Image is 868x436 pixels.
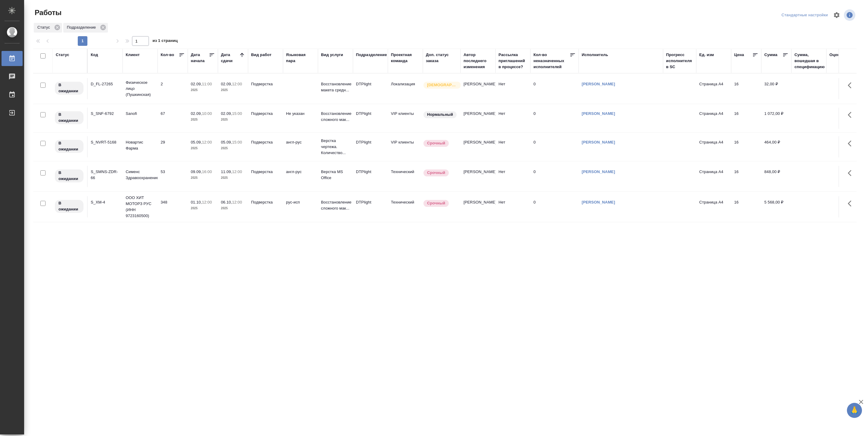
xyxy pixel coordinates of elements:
p: Верстка чертежа. Количество... [321,138,350,156]
button: 🙏 [847,403,862,418]
p: 09.09, [191,169,202,174]
td: [PERSON_NAME] [461,166,495,187]
td: Страница А4 [696,166,731,187]
div: Ед. изм [699,52,714,58]
div: Рассылка приглашений в процессе? [498,52,527,70]
button: Здесь прячутся важные кнопки [844,108,859,122]
td: VIP клиенты [388,108,423,129]
p: 11.09, [221,169,232,174]
td: англ-рус [283,166,318,187]
td: Нет [495,108,530,129]
p: Подверстка [251,199,280,205]
p: Срочный [427,170,445,176]
td: 29 [158,136,188,157]
div: Исполнитель назначен, приступать к работе пока рано [54,169,84,183]
p: Восстановление сложного мак... [321,111,350,123]
p: Подразделение [67,24,98,30]
button: Здесь прячутся важные кнопки [844,136,859,151]
p: 05.09, [221,140,232,144]
p: 2025 [221,205,245,211]
p: 2025 [221,145,245,151]
td: Страница А4 [696,78,731,99]
td: 348 [158,196,188,217]
div: Исполнитель назначен, приступать к работе пока рано [54,199,84,213]
p: 05.09, [191,140,202,144]
div: Исполнитель назначен, приступать к работе пока рано [54,81,84,95]
td: [PERSON_NAME] [461,196,495,217]
p: 10:00 [202,111,212,116]
td: DTPlight [353,108,388,129]
a: [PERSON_NAME] [582,140,615,144]
p: Sanofi [126,111,155,117]
p: Восстановление макета средн... [321,81,350,93]
p: Подверстка [251,139,280,145]
td: DTPlight [353,196,388,217]
div: Статус [34,23,62,33]
div: Исполнитель назначен, приступать к работе пока рано [54,111,84,125]
td: 5 568,00 ₽ [761,196,791,217]
td: 0 [530,196,579,217]
span: 🙏 [849,404,860,417]
td: 53 [158,166,188,187]
td: 0 [530,108,579,129]
td: 16 [731,78,761,99]
td: Технический [388,166,423,187]
div: Подразделение [63,23,108,33]
a: [PERSON_NAME] [582,111,615,116]
div: split button [780,11,829,20]
td: 16 [731,166,761,187]
p: В ожидании [58,170,80,182]
button: Здесь прячутся важные кнопки [844,166,859,180]
p: [DEMOGRAPHIC_DATA] [427,82,457,88]
td: [PERSON_NAME] [461,136,495,157]
div: Доп. статус заказа [426,52,458,64]
div: Цена [734,52,744,58]
td: 0 [530,78,579,99]
p: В ожидании [58,82,80,94]
p: 15:00 [232,111,242,116]
td: англ-рус [283,136,318,157]
p: Срочный [427,200,445,206]
td: 16 [731,136,761,157]
td: 1 072,00 ₽ [761,108,791,129]
p: 16:00 [202,169,212,174]
p: 11:00 [202,82,212,86]
td: Нет [495,78,530,99]
p: ООО ХИТ МОТОРЗ РУС (ИНН 9723160500) [126,195,155,219]
p: Подверстка [251,111,280,117]
p: 12:00 [232,82,242,86]
div: Кол-во неназначенных исполнителей [533,52,570,70]
p: Сименс Здравоохранение [126,169,155,181]
p: 2025 [221,87,245,93]
p: 12:00 [232,169,242,174]
td: Не указан [283,108,318,129]
span: Посмотреть информацию [844,9,857,21]
td: 0 [530,166,579,187]
div: D_FL-27265 [91,81,120,87]
div: Дата сдачи [221,52,239,64]
a: [PERSON_NAME] [582,200,615,204]
p: 02.09, [191,82,202,86]
div: Вид услуги [321,52,343,58]
p: Верстка MS Office [321,169,350,181]
div: Клиент [126,52,140,58]
td: 16 [731,196,761,217]
p: Подверстка [251,81,280,87]
td: Нет [495,136,530,157]
p: 02.09, [221,111,232,116]
p: 12:00 [202,200,212,204]
p: Срочный [427,140,445,146]
td: 2 [158,78,188,99]
div: Исполнитель назначен, приступать к работе пока рано [54,139,84,153]
td: DTPlight [353,78,388,99]
p: Нормальный [427,112,453,118]
span: Работы [33,8,61,17]
td: [PERSON_NAME] [461,108,495,129]
p: Подверстка [251,169,280,175]
p: 15:00 [232,140,242,144]
td: DTPlight [353,166,388,187]
div: Вид работ [251,52,272,58]
span: из 1 страниц [153,37,178,46]
p: 2025 [191,205,215,211]
td: [PERSON_NAME] [461,78,495,99]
